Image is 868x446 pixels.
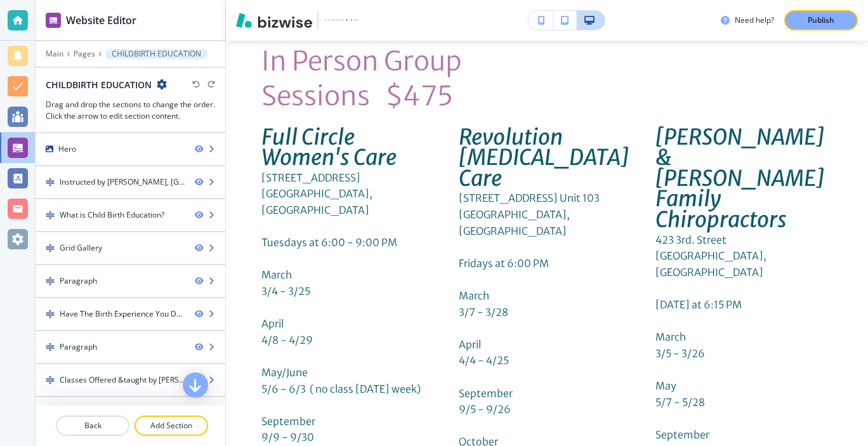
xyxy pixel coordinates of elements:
img: Drag [46,376,55,384]
p: CHILDBIRTH EDUCATION [112,49,201,58]
span: 4/4 - 4/25 [459,354,509,367]
button: CHILDBIRTH EDUCATION [105,49,207,59]
img: Bizwise Logo [236,13,312,28]
div: DragIn Person Group Sessions $475 [36,397,225,429]
div: Instructed by Doula VondaJacksonville, St. Augustine, Gainesville, Lake City, Tallahassee [60,176,185,188]
img: Drag [46,211,55,220]
button: Add Section [135,416,208,436]
div: DragInstructed by [PERSON_NAME], [GEOGRAPHIC_DATA], [GEOGRAPHIC_DATA], [GEOGRAPHIC_DATA], [GEOGRA... [36,166,225,198]
button: Back [56,416,129,436]
span: May [655,379,676,392]
img: editor icon [46,13,61,28]
span: [GEOGRAPHIC_DATA], [GEOGRAPHIC_DATA] [655,249,768,279]
div: What is Child Birth Education? [60,209,164,221]
span: [GEOGRAPHIC_DATA], [GEOGRAPHIC_DATA] [459,208,572,237]
span: September [459,387,513,400]
div: DragClasses Offered &taught by [PERSON_NAME] [36,364,225,396]
span: [STREET_ADDRESS] [261,171,360,184]
span: [GEOGRAPHIC_DATA], [GEOGRAPHIC_DATA] [261,187,374,216]
img: Drag [46,343,55,351]
img: Drag [46,277,55,285]
div: DragParagraph [36,331,225,363]
p: Publish [808,15,834,26]
h2: CHILDBIRTH EDUCATION [46,78,152,91]
h2: Website Editor [66,13,136,28]
div: Grid Gallery [60,242,102,254]
em: Revolution [MEDICAL_DATA] Care [459,123,633,192]
span: 423 3rd. Street [655,233,727,246]
span: 5/6 - 6/3 ( no class [DATE] week) [261,383,421,395]
img: Drag [46,310,55,318]
div: Hero [36,133,225,165]
span: March [655,331,686,343]
div: Have The Birth Experience You Desire [60,308,185,320]
div: DragGrid Gallery [36,232,225,264]
span: In Person Group Sessions $475 [261,44,467,112]
span: September [261,415,315,428]
button: Pages [74,49,95,58]
span: Fridays at 6:00 PM [459,257,549,270]
span: 9/9 - 9/30 [261,431,314,443]
span: 3/4 - 3/25 [261,285,310,298]
img: Drag [46,244,55,253]
span: [STREET_ADDRESS] Unit 103 [459,192,600,204]
span: 5/7 - 5/28 [655,396,705,409]
img: Your Logo [324,16,358,25]
span: 9/5 - 9/26 [459,403,511,416]
button: Main [46,49,63,58]
span: 3/7 - 3/28 [459,306,508,318]
span: April [459,338,481,351]
span: March [459,289,489,302]
div: DragParagraph [36,265,225,297]
span: April [261,317,284,330]
div: Hero [58,143,76,155]
span: 3/5 - 3/26 [655,347,705,360]
div: Paragraph [60,341,97,353]
h3: Need help? [735,15,774,26]
p: Back [57,420,128,431]
p: Add Section [136,420,207,431]
span: September [655,428,709,441]
div: Classes Offered &taught by Doula Vonda [60,374,185,386]
button: Publish [784,10,858,30]
em: [PERSON_NAME] & [PERSON_NAME] Family Chiropractors [655,123,828,233]
img: Drag [46,178,55,187]
em: Full Circle Women's Care [261,123,397,171]
div: DragHave The Birth Experience You Desire [36,298,225,330]
h3: Drag and drop the sections to change the order. Click the arrow to edit section content. [46,99,215,122]
span: May/June [261,366,308,379]
span: Tuesdays at 6:00 - 9:00 PM [261,236,397,249]
span: March [261,268,292,281]
div: DragWhat is Child Birth Education? [36,199,225,231]
div: Paragraph [60,275,97,287]
span: [DATE] at 6:15 PM [655,298,742,311]
span: 4/8 - 4/29 [261,334,313,346]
